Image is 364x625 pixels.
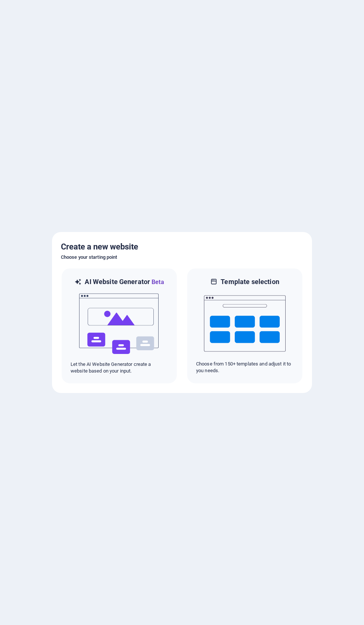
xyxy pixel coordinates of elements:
p: Choose from 150+ templates and adjust it to you needs. [196,361,293,374]
div: AI Website GeneratorBetaaiLet the AI Website Generator create a website based on your input. [61,268,178,384]
h6: Template selection [221,277,279,286]
p: Let the AI Website Generator create a website based on your input. [71,361,168,374]
h5: Create a new website [61,241,303,253]
img: ai [78,287,160,361]
h6: Choose your starting point [61,253,303,262]
div: Template selectionChoose from 150+ templates and adjust it to you needs. [186,268,303,384]
h6: AI Website Generator [85,277,164,287]
span: Beta [150,278,164,286]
